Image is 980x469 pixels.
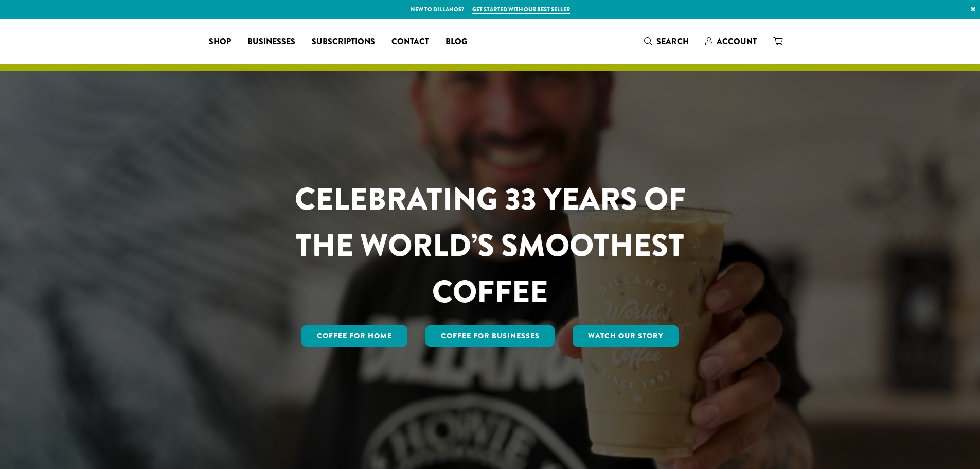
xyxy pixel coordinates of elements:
h1: CELEBRATING 33 YEARS OF THE WORLD’S SMOOTHEST COFFEE [264,176,716,315]
a: Search [636,33,697,50]
a: Get started with our best seller [472,5,570,14]
span: Businesses [247,36,295,48]
span: Search [656,36,689,47]
a: Shop [201,33,239,50]
span: Blog [446,36,467,48]
span: Account [717,36,757,47]
a: Coffee For Businesses [425,325,555,347]
span: Contact [391,36,429,48]
a: Watch Our Story [573,325,679,347]
a: Coffee for Home [301,325,407,347]
span: Subscriptions [312,36,375,48]
span: Shop [209,36,231,48]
